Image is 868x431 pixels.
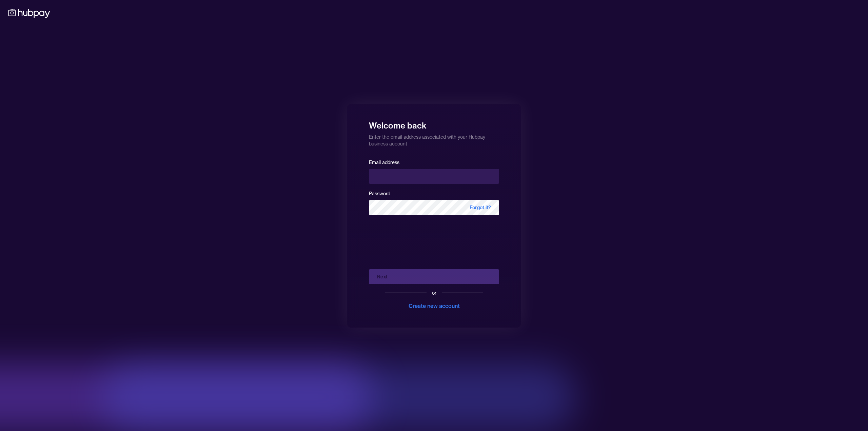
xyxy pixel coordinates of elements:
[369,131,499,147] p: Enter the email address associated with your Hubpay business account
[432,290,436,296] div: or
[369,191,390,197] label: Password
[409,302,460,310] div: Create new account
[369,159,399,165] label: Email address
[369,116,499,131] h1: Welcome back
[461,200,499,215] span: Forgot it?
